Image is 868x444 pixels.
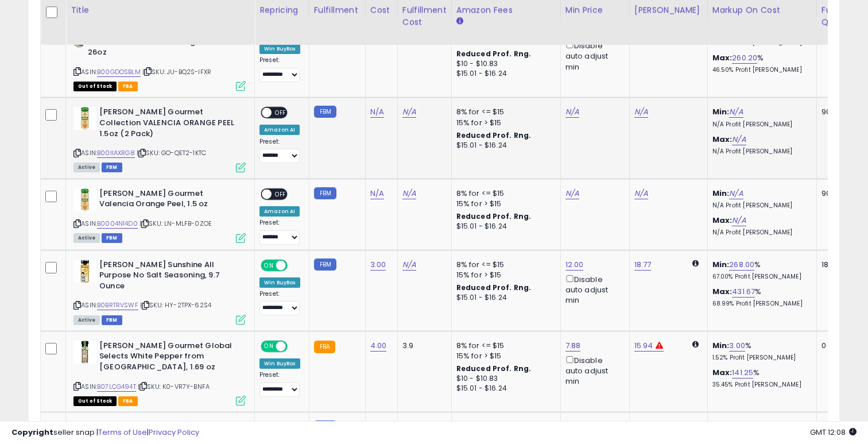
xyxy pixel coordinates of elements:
[118,396,138,406] span: FBA
[821,341,857,351] div: 0
[259,371,300,397] div: Preset:
[712,215,733,226] b: Max:
[370,4,393,16] div: Cost
[102,233,122,243] span: FBM
[262,260,276,270] span: ON
[712,286,733,297] b: Max:
[456,49,532,59] b: Reduced Prof. Rng.
[73,188,246,242] div: ASIN:
[456,260,552,270] div: 8% for <= $15
[259,44,300,54] div: Win BuyBox
[712,4,812,16] div: Markup on Cost
[99,341,239,376] b: [PERSON_NAME] Gourmet Global Selects White Pepper from [GEOGRAPHIC_DATA], 1.69 oz
[712,341,808,362] div: %
[402,106,416,118] a: N/A
[712,300,808,308] p: 68.99% Profit [PERSON_NAME]
[402,259,416,271] a: N/A
[456,188,552,199] div: 8% for <= $15
[712,367,733,378] b: Max:
[97,300,138,310] a: B0BRTRVSWF
[259,219,300,245] div: Preset:
[149,427,199,438] a: Privacy Policy
[259,277,300,288] div: Win BuyBox
[712,260,808,281] div: %
[73,188,96,211] img: 41qQy0HOOpL._SL40_.jpg
[402,4,447,28] div: Fulfillment Cost
[456,293,552,303] div: $15.01 - $16.24
[712,134,733,145] b: Max:
[73,341,96,364] img: 41KQ0BU1WZL._SL40_.jpg
[73,107,246,171] div: ASIN:
[139,219,212,228] span: | SKU: LN-MLFB-0ZOE
[456,341,552,351] div: 8% for <= $15
[456,59,552,69] div: $10 - $10.83
[634,188,648,199] a: N/A
[565,188,579,199] a: N/A
[314,187,336,199] small: FBM
[314,341,335,353] small: FBA
[73,163,100,172] span: All listings currently available for purchase on Amazon
[286,260,304,270] span: OFF
[456,107,552,117] div: 8% for <= $15
[370,340,387,352] a: 4.00
[142,67,211,76] span: | SKU: JU-BQ2S-IFXR
[821,188,857,199] div: 90
[118,82,138,91] span: FBA
[402,341,443,351] div: 3.9
[259,290,300,316] div: Preset:
[456,270,552,280] div: 15% for > $15
[73,233,100,243] span: All listings currently available for purchase on Amazon
[456,222,552,231] div: $15.01 - $16.24
[259,358,300,369] div: Win BuyBox
[456,384,552,393] div: $15.01 - $16.24
[370,188,384,199] a: N/A
[810,427,857,438] span: 2025-09-11 12:08 GMT
[712,340,730,351] b: Min:
[73,341,246,404] div: ASIN:
[732,134,746,145] a: N/A
[565,354,621,387] div: Disable auto adjust min
[456,69,552,79] div: $15.01 - $16.24
[259,138,300,164] div: Preset:
[11,427,53,438] strong: Copyright
[732,52,757,64] a: 260.20
[565,273,621,306] div: Disable auto adjust min
[99,107,239,142] b: [PERSON_NAME] Gourmet Collection VALENCIA ORANGE PEEL 1.5oz (2 Pack)
[73,260,96,283] img: 41oXaIVY7cL._SL40_.jpg
[712,148,808,156] p: N/A Profit [PERSON_NAME]
[565,106,579,118] a: N/A
[138,382,210,391] span: | SKU: K0-VR7Y-BNFA
[99,188,239,213] b: [PERSON_NAME] Gourmet Valencia Orange Peel, 1.5 oz
[97,219,138,229] a: B0004N14D0
[99,260,239,295] b: [PERSON_NAME] Sunshine All Purpose No Salt Seasoning, 9.7 Ounce
[259,206,300,217] div: Amazon AI
[97,148,135,158] a: B00IIAXRG8
[137,148,206,157] span: | SKU: GO-QET2-1KTC
[272,108,290,118] span: OFF
[259,56,300,82] div: Preset:
[634,340,653,352] a: 15.94
[732,286,755,298] a: 431.67
[732,215,746,226] a: N/A
[821,4,861,28] div: Fulfillable Quantity
[314,106,336,118] small: FBM
[456,351,552,361] div: 15% for > $15
[565,39,621,72] div: Disable auto adjust min
[565,340,581,352] a: 7.88
[73,396,117,406] span: All listings that are currently out of stock and unavailable for purchase on Amazon
[712,259,730,270] b: Min:
[456,374,552,384] div: $10 - $10.83
[456,16,463,26] small: Amazon Fees.
[729,188,743,199] a: N/A
[712,273,808,281] p: 67.00% Profit [PERSON_NAME]
[259,4,304,16] div: Repricing
[456,141,552,150] div: $15.01 - $16.24
[712,354,808,362] p: 1.52% Profit [PERSON_NAME]
[262,341,276,351] span: ON
[634,106,648,118] a: N/A
[456,130,532,140] b: Reduced Prof. Rng.
[565,4,625,16] div: Min Price
[456,199,552,209] div: 15% for > $15
[286,341,304,351] span: OFF
[456,211,532,221] b: Reduced Prof. Rng.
